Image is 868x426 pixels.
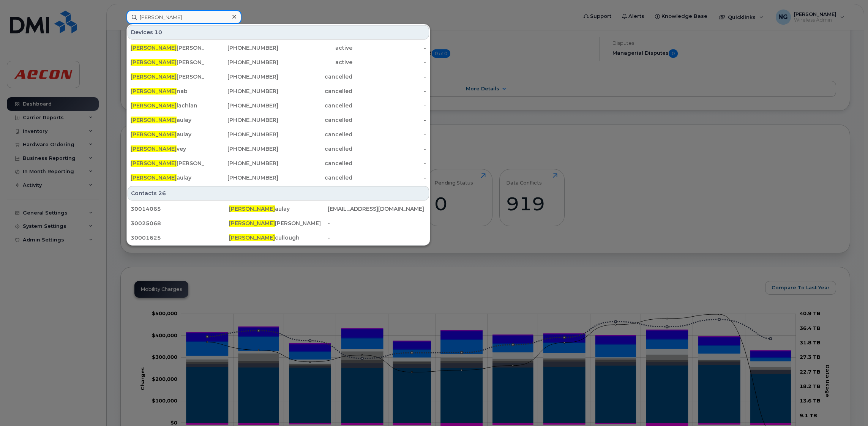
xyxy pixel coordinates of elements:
[131,44,177,51] span: [PERSON_NAME]
[278,87,352,95] div: cancelled
[278,73,352,80] div: cancelled
[328,219,426,227] div: -
[205,44,279,52] div: [PHONE_NUMBER]
[131,102,205,109] div: lachlan
[131,145,205,153] div: vey
[352,174,426,181] div: -
[131,44,205,52] div: [PERSON_NAME]
[205,116,279,124] div: [PHONE_NUMBER]
[278,116,352,124] div: cancelled
[352,44,426,52] div: -
[205,174,279,181] div: [PHONE_NUMBER]
[155,28,162,36] span: 10
[205,145,279,153] div: [PHONE_NUMBER]
[128,113,429,127] a: [PERSON_NAME]aulay[PHONE_NUMBER]cancelled-
[128,186,429,200] div: Contacts
[229,220,275,227] span: [PERSON_NAME]
[352,102,426,109] div: -
[128,70,429,84] a: [PERSON_NAME][PERSON_NAME][PHONE_NUMBER]cancelled-
[328,205,426,213] div: [EMAIL_ADDRESS][DOMAIN_NAME]
[352,159,426,167] div: -
[131,87,205,95] div: nab
[278,102,352,109] div: cancelled
[128,231,429,245] a: 30001625[PERSON_NAME]cullough-
[131,58,205,66] div: [PERSON_NAME]
[131,174,205,181] div: aulay
[205,102,279,109] div: [PHONE_NUMBER]
[205,131,279,138] div: [PHONE_NUMBER]
[131,117,177,123] span: [PERSON_NAME]
[328,234,426,241] div: -
[229,205,275,212] span: [PERSON_NAME]
[352,87,426,95] div: -
[131,145,177,152] span: [PERSON_NAME]
[352,116,426,124] div: -
[128,84,429,98] a: [PERSON_NAME]nab[PHONE_NUMBER]cancelled-
[205,87,279,95] div: [PHONE_NUMBER]
[131,174,177,181] span: [PERSON_NAME]
[278,44,352,52] div: active
[128,25,429,39] div: Devices
[131,102,177,109] span: [PERSON_NAME]
[131,160,177,167] span: [PERSON_NAME]
[229,219,327,227] div: [PERSON_NAME]
[128,142,429,156] a: [PERSON_NAME]vey[PHONE_NUMBER]cancelled-
[229,205,327,213] div: aulay
[128,41,429,55] a: [PERSON_NAME][PERSON_NAME][PHONE_NUMBER]active-
[128,128,429,141] a: [PERSON_NAME]aulay[PHONE_NUMBER]cancelled-
[352,73,426,80] div: -
[205,73,279,80] div: [PHONE_NUMBER]
[128,202,429,216] a: 30014065[PERSON_NAME]aulay[EMAIL_ADDRESS][DOMAIN_NAME]
[128,216,429,230] a: 30025068[PERSON_NAME][PERSON_NAME]-
[131,131,205,138] div: aulay
[352,131,426,138] div: -
[131,73,177,80] span: [PERSON_NAME]
[278,58,352,66] div: active
[128,55,429,69] a: [PERSON_NAME][PERSON_NAME][PHONE_NUMBER]active-
[278,174,352,181] div: cancelled
[131,116,205,124] div: aulay
[131,234,229,241] div: 30001625
[128,171,429,185] a: [PERSON_NAME]aulay[PHONE_NUMBER]cancelled-
[278,159,352,167] div: cancelled
[131,73,205,80] div: [PERSON_NAME]
[352,145,426,153] div: -
[131,159,205,167] div: [PERSON_NAME]
[229,234,327,241] div: cullough
[128,99,429,112] a: [PERSON_NAME]lachlan[PHONE_NUMBER]cancelled-
[131,131,177,138] span: [PERSON_NAME]
[352,58,426,66] div: -
[278,145,352,153] div: cancelled
[128,156,429,170] a: [PERSON_NAME][PERSON_NAME][PHONE_NUMBER]cancelled-
[158,189,166,197] span: 26
[229,234,275,241] span: [PERSON_NAME]
[131,219,229,227] div: 30025068
[278,131,352,138] div: cancelled
[205,159,279,167] div: [PHONE_NUMBER]
[131,88,177,95] span: [PERSON_NAME]
[126,10,241,24] input: Find something...
[131,59,177,66] span: [PERSON_NAME]
[131,205,229,213] div: 30014065
[205,58,279,66] div: [PHONE_NUMBER]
